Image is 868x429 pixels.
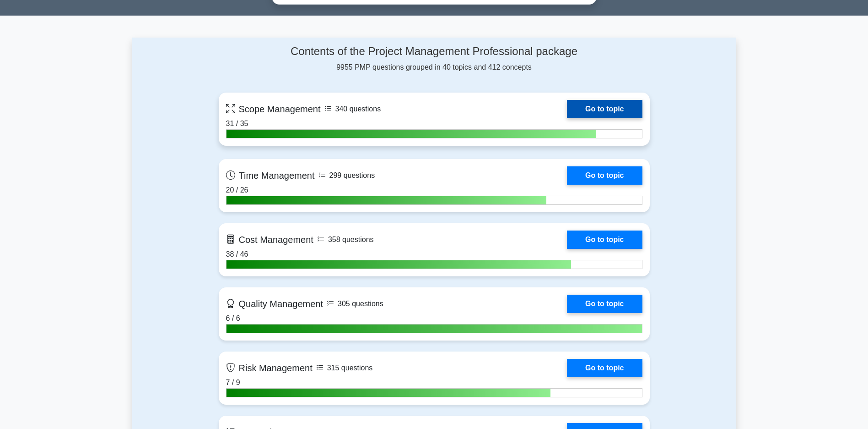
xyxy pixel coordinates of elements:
a: Go to topic [567,295,642,313]
h4: Contents of the Project Management Professional package [219,45,650,58]
a: Go to topic [567,166,642,185]
div: 9955 PMP questions grouped in 40 topics and 412 concepts [219,45,650,73]
a: Go to topic [567,231,642,249]
a: Go to topic [567,100,642,118]
a: Go to topic [567,359,642,377]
